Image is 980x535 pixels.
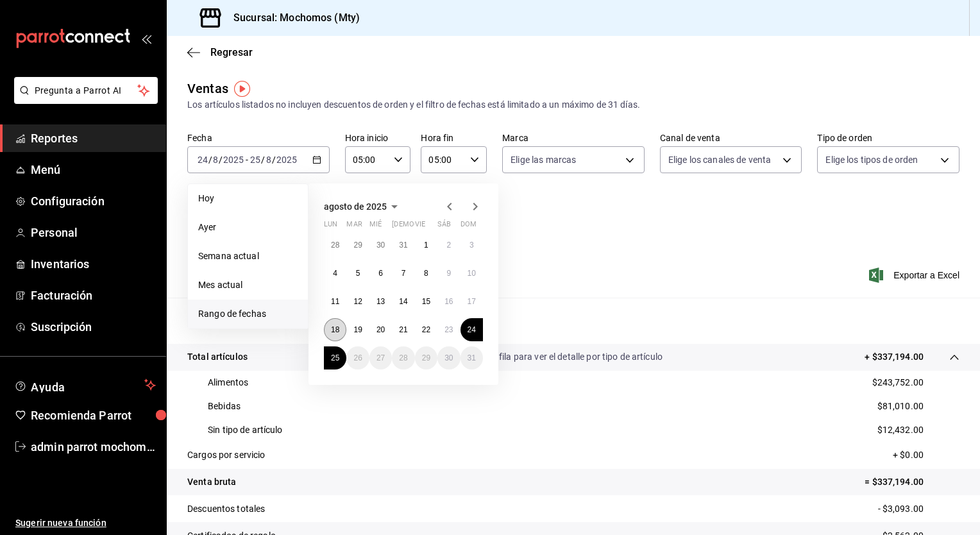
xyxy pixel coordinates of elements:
[223,10,360,26] h3: Sucursal: Mochomos (Mty)
[444,353,453,362] abbr: 30 de agosto de 2025
[9,93,158,106] a: Pregunta a Parrot AI
[198,278,298,292] span: Mes actual
[378,269,383,278] abbr: 6 de agosto de 2025
[234,81,250,97] img: Tooltip marker
[878,502,959,516] p: - $3,093.00
[392,290,414,313] button: 14 de agosto de 2025
[660,133,802,142] label: Canal de venta
[422,297,430,306] abbr: 15 de agosto de 2025
[877,423,924,437] p: $12,432.00
[401,269,406,278] abbr: 7 de agosto de 2025
[187,313,959,328] p: Resumen
[421,133,487,142] label: Hora fin
[346,346,369,369] button: 26 de agosto de 2025
[346,318,369,341] button: 19 de agosto de 2025
[266,155,272,165] input: --
[31,287,156,304] span: Facturación
[511,153,576,166] span: Elige las marcas
[437,234,460,257] button: 2 de agosto de 2025
[444,297,453,306] abbr: 16 de agosto de 2025
[399,353,407,362] abbr: 28 de agosto de 2025
[324,346,346,369] button: 25 de agosto de 2025
[392,220,468,234] abbr: jueves
[197,155,208,165] input: --
[502,133,645,142] label: Marca
[446,241,451,250] abbr: 2 de agosto de 2025
[422,353,430,362] abbr: 29 de agosto de 2025
[422,325,430,334] abbr: 22 de agosto de 2025
[198,307,298,321] span: Rango de fechas
[187,46,253,58] button: Regresar
[872,376,924,389] p: $243,752.00
[346,262,369,285] button: 5 de agosto de 2025
[324,220,337,234] abbr: lunes
[450,350,663,364] p: Da clic en la fila para ver el detalle por tipo de artículo
[469,241,474,250] abbr: 3 de agosto de 2025
[817,133,959,142] label: Tipo de orden
[31,438,156,455] span: admin parrot mochomos
[460,290,483,313] button: 17 de agosto de 2025
[198,221,298,234] span: Ayer
[324,199,402,214] button: agosto de 2025
[415,318,437,341] button: 22 de agosto de 2025
[346,234,369,257] button: 29 de julio de 2025
[415,234,437,257] button: 1 de agosto de 2025
[31,407,156,424] span: Recomienda Parrot
[331,353,339,362] abbr: 25 de agosto de 2025
[187,79,228,98] div: Ventas
[415,346,437,369] button: 29 de agosto de 2025
[141,33,151,44] button: open_drawer_menu
[198,250,298,263] span: Semana actual
[376,325,385,334] abbr: 20 de agosto de 2025
[369,318,392,341] button: 20 de agosto de 2025
[376,297,385,306] abbr: 13 de agosto de 2025
[353,241,362,250] abbr: 29 de julio de 2025
[460,318,483,341] button: 24 de agosto de 2025
[392,346,414,369] button: 28 de agosto de 2025
[208,376,248,389] p: Alimentos
[210,46,253,58] span: Regresar
[446,269,451,278] abbr: 9 de agosto de 2025
[369,346,392,369] button: 27 de agosto de 2025
[468,353,476,362] abbr: 31 de agosto de 2025
[187,133,330,142] label: Fecha
[424,241,428,250] abbr: 1 de agosto de 2025
[825,153,918,166] span: Elige los tipos de orden
[324,201,387,212] span: agosto de 2025
[31,318,156,335] span: Suscripción
[893,448,959,462] p: + $0.00
[14,77,158,104] button: Pregunta a Parrot AI
[187,350,248,364] p: Total artículos
[460,262,483,285] button: 10 de agosto de 2025
[399,325,407,334] abbr: 21 de agosto de 2025
[437,262,460,285] button: 9 de agosto de 2025
[346,220,362,234] abbr: martes
[437,346,460,369] button: 30 de agosto de 2025
[331,325,339,334] abbr: 18 de agosto de 2025
[187,502,265,516] p: Descuentos totales
[415,290,437,313] button: 15 de agosto de 2025
[353,353,362,362] abbr: 26 de agosto de 2025
[369,220,382,234] abbr: miércoles
[668,153,771,166] span: Elige los canales de venta
[223,155,244,165] input: ----
[15,516,156,530] span: Sugerir nueva función
[444,325,453,334] abbr: 23 de agosto de 2025
[272,155,276,165] span: /
[353,297,362,306] abbr: 12 de agosto de 2025
[392,318,414,341] button: 21 de agosto de 2025
[877,400,924,413] p: $81,010.00
[333,269,337,278] abbr: 4 de agosto de 2025
[324,234,346,257] button: 28 de julio de 2025
[249,155,261,165] input: --
[872,267,959,283] button: Exportar a Excel
[424,269,428,278] abbr: 8 de agosto de 2025
[31,377,139,393] span: Ayuda
[35,84,138,98] span: Pregunta a Parrot AI
[324,262,346,285] button: 4 de agosto de 2025
[198,192,298,205] span: Hoy
[324,290,346,313] button: 11 de agosto de 2025
[437,318,460,341] button: 23 de agosto de 2025
[345,133,411,142] label: Hora inicio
